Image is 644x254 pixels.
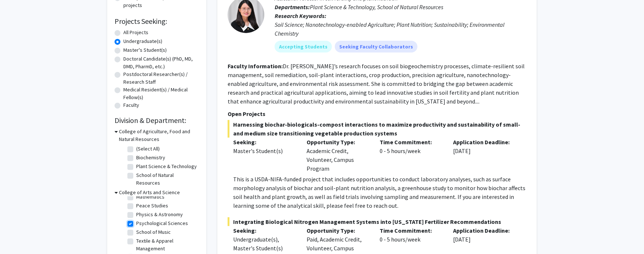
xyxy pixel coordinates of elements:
[380,226,442,235] p: Time Commitment:
[136,202,168,210] label: Peace Studies
[228,62,283,70] b: Faculty Information:
[123,86,199,101] label: Medical Resident(s) / Medical Fellow(s)
[119,128,199,143] h3: College of Agriculture, Food and Natural Resources
[136,171,197,187] label: School of Natural Resources
[275,20,527,38] div: Soil Science; Nanotechnology-enabled Agriculture; Plant Nutrition; Sustainability; Environmental ...
[6,221,31,248] iframe: Chat
[233,235,296,253] div: Undergraduate(s), Master's Student(s)
[307,226,369,235] p: Opportunity Type:
[275,12,326,19] b: Research Keywords:
[136,163,197,170] label: Plant Science & Technology
[307,138,369,146] p: Opportunity Type:
[119,189,180,196] h3: College of Arts and Science
[228,109,527,118] p: Open Projects
[123,46,167,54] label: Master's Student(s)
[310,3,443,11] span: Plant Science & Technology, School of Natural Resources
[233,226,296,235] p: Seeking:
[123,101,139,109] label: Faculty
[233,138,296,146] p: Seeking:
[453,138,515,146] p: Application Deadline:
[448,138,521,173] div: [DATE]
[115,17,199,26] h2: Projects Seeking:
[275,3,310,11] b: Departments:
[228,120,527,138] span: Harnessing biochar-biologicals-compost interactions to maximize productivity and sustainability o...
[136,228,171,236] label: School of Music
[115,116,199,125] h2: Division & Department:
[275,41,332,52] mat-chip: Accepting Students
[136,219,188,227] label: Psychological Sciences
[123,55,199,70] label: Doctoral Candidate(s) (PhD, MD, DMD, PharmD, etc.)
[375,138,448,173] div: 0 - 5 hours/week
[228,62,525,105] fg-read-more: Dr. [PERSON_NAME]’s research focuses on soil biogeochemistry processes, climate-resilient soil ma...
[123,29,148,36] label: All Projects
[136,154,165,162] label: Biochemistry
[136,145,160,153] label: (Select All)
[453,226,515,235] p: Application Deadline:
[233,175,527,210] p: This is a USDA-NIFA-funded project that includes opportunities to conduct laboratory analyses, su...
[233,146,296,155] div: Master's Student(s)
[123,70,199,86] label: Postdoctoral Researcher(s) / Research Staff
[136,237,197,253] label: Textile & Apparel Management
[380,138,442,146] p: Time Commitment:
[228,217,527,226] span: Integrating Biological Nitrogen Management Systems into [US_STATE] Fertilizer Recommendations
[335,41,417,52] mat-chip: Seeking Faculty Collaborators
[123,37,162,45] label: Undergraduate(s)
[136,193,164,201] label: Mathematics
[301,138,375,173] div: Academic Credit, Volunteer, Campus Program
[136,211,183,218] label: Physics & Astronomy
